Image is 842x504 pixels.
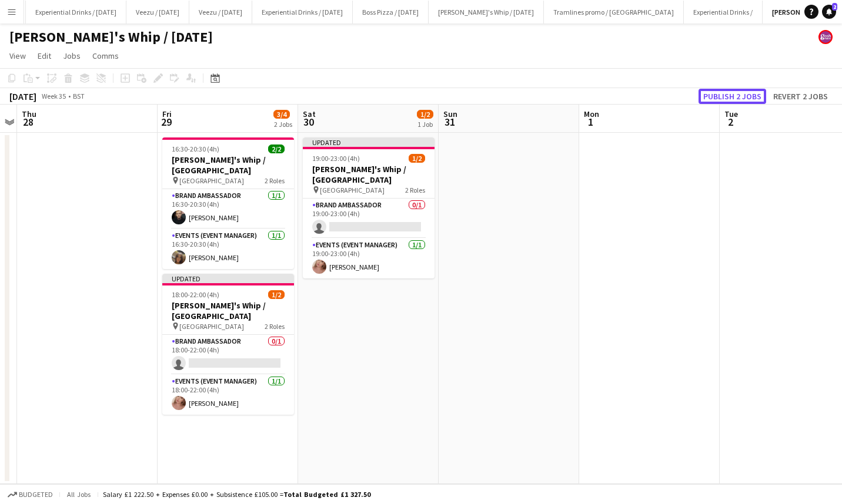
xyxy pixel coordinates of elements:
[39,92,68,100] span: Week 35
[38,51,51,61] span: Edit
[303,137,435,147] div: Updated
[22,109,36,119] span: Thu
[65,490,93,499] span: All jobs
[6,488,55,501] button: Budgeted
[582,115,599,129] span: 1
[409,154,425,163] span: 1/2
[92,51,119,61] span: Comms
[162,274,294,415] app-job-card: Updated18:00-22:00 (4h)1/2[PERSON_NAME]'s Whip / [GEOGRAPHIC_DATA] [GEOGRAPHIC_DATA]2 RolesBrand ...
[9,28,213,46] h1: [PERSON_NAME]'s Whip / [DATE]
[162,154,294,176] h3: [PERSON_NAME]'s Whip / [GEOGRAPHIC_DATA]
[822,5,836,19] a: 2
[684,1,763,23] button: Experiential Drinks /
[320,186,385,194] span: [GEOGRAPHIC_DATA]
[417,110,433,119] span: 1/2
[162,137,294,269] app-job-card: 16:30-20:30 (4h)2/2[PERSON_NAME]'s Whip / [GEOGRAPHIC_DATA] [GEOGRAPHIC_DATA]2 RolesBrand Ambassa...
[312,154,360,163] span: 19:00-23:00 (4h)
[303,137,435,278] app-job-card: Updated19:00-23:00 (4h)1/2[PERSON_NAME]'s Whip / [GEOGRAPHIC_DATA] [GEOGRAPHIC_DATA]2 RolesBrand ...
[273,110,290,119] span: 3/4
[584,109,599,119] span: Mon
[723,115,738,129] span: 2
[20,115,36,129] span: 28
[179,176,244,185] span: [GEOGRAPHIC_DATA]
[172,290,219,299] span: 18:00-22:00 (4h)
[818,30,833,44] app-user-avatar: Gosh Promo UK
[301,115,316,129] span: 30
[268,145,285,153] span: 2/2
[699,89,766,104] button: Publish 2 jobs
[103,490,370,499] div: Salary £1 222.50 + Expenses £0.00 + Subsistence £105.00 =
[769,89,833,104] button: Revert 2 jobs
[303,238,435,278] app-card-role: Events (Event Manager)1/119:00-23:00 (4h)[PERSON_NAME]
[73,92,85,100] div: BST
[19,490,53,499] span: Budgeted
[405,186,425,194] span: 2 Roles
[283,490,370,499] span: Total Budgeted £1 327.50
[303,109,316,119] span: Sat
[303,199,435,238] app-card-role: Brand Ambassador0/119:00-23:00 (4h)
[252,1,353,23] button: Experiential Drinks / [DATE]
[33,48,56,63] a: Edit
[832,3,837,11] span: 2
[63,51,81,61] span: Jobs
[189,1,252,23] button: Veezu / [DATE]
[162,375,294,415] app-card-role: Events (Event Manager)1/118:00-22:00 (4h)[PERSON_NAME]
[303,164,435,185] h3: [PERSON_NAME]'s Whip / [GEOGRAPHIC_DATA]
[162,300,294,321] h3: [PERSON_NAME]'s Whip / [GEOGRAPHIC_DATA]
[442,115,457,129] span: 31
[162,109,172,119] span: Fri
[5,48,31,63] a: View
[9,51,26,61] span: View
[443,109,457,119] span: Sun
[126,1,189,23] button: Veezu / [DATE]
[429,1,544,23] button: [PERSON_NAME]'s Whip / [DATE]
[162,274,294,283] div: Updated
[161,115,172,129] span: 29
[544,1,684,23] button: Tramlines promo / [GEOGRAPHIC_DATA]
[353,1,429,23] button: Boss Pizza / [DATE]
[162,335,294,375] app-card-role: Brand Ambassador0/118:00-22:00 (4h)
[88,48,123,63] a: Comms
[162,229,294,269] app-card-role: Events (Event Manager)1/116:30-20:30 (4h)[PERSON_NAME]
[26,1,126,23] button: Experiential Drinks / [DATE]
[724,109,738,119] span: Tue
[265,176,285,185] span: 2 Roles
[265,322,285,331] span: 2 Roles
[172,145,219,153] span: 16:30-20:30 (4h)
[268,290,285,299] span: 1/2
[179,322,244,331] span: [GEOGRAPHIC_DATA]
[9,90,36,102] div: [DATE]
[274,120,292,129] div: 2 Jobs
[417,120,433,129] div: 1 Job
[58,48,85,63] a: Jobs
[162,189,294,229] app-card-role: Brand Ambassador1/116:30-20:30 (4h)[PERSON_NAME]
